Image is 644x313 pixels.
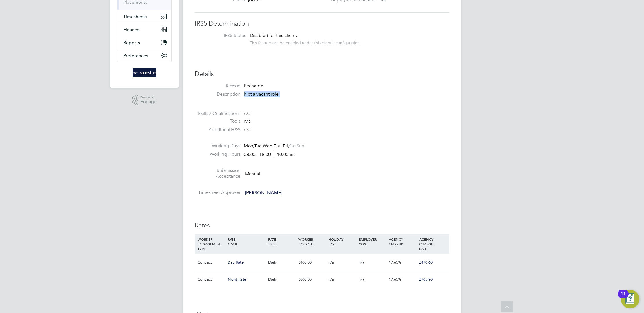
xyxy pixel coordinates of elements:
div: £600.00 [297,271,327,288]
span: £705.90 [419,277,433,282]
label: IR35 Status [200,33,246,39]
div: WORKER PAY RATE [297,234,327,249]
label: Skills / Qualifications [195,111,240,117]
label: Additional H&S [195,127,240,133]
div: 11 [621,294,626,301]
div: Contract [196,271,226,288]
span: [PERSON_NAME] [245,190,282,196]
img: randstad-logo-retina.png [133,68,157,77]
div: This feature can be enabled under this client's configuration. [250,39,361,45]
span: Mon, [244,143,254,149]
span: 10.00hrs [274,152,295,158]
button: Timesheets [117,10,171,23]
label: Description [195,91,240,97]
label: Reason [195,83,240,89]
span: Disabled for this client. [250,33,297,38]
div: £400.00 [297,254,327,271]
span: Thu, [274,143,283,149]
span: Day Rate [228,260,244,265]
h3: Rates [195,221,449,230]
span: Powered by [140,95,157,99]
h3: Details [195,70,449,78]
span: Engage [140,99,157,104]
span: Finance [123,27,139,32]
a: Go to home page [117,68,172,77]
div: WORKER ENGAGEMENT TYPE [196,234,226,254]
span: 17.65% [389,260,401,265]
span: Sun [297,143,304,149]
div: Daily [267,254,297,271]
span: Night Rate [228,277,246,282]
div: 08:00 - 18:00 [244,152,295,158]
span: Reports [123,40,140,45]
span: n/a [328,260,334,265]
p: Not a vacant role! [244,91,449,97]
span: n/a [359,260,364,265]
button: Open Resource Center, 11 new notifications [621,290,639,308]
div: HOLIDAY PAY [327,234,357,249]
span: Tue, [254,143,263,149]
span: Manual [245,171,260,177]
label: Timesheet Approver [195,190,240,196]
span: £470.60 [419,260,433,265]
span: n/a [328,277,334,282]
div: RATE TYPE [267,234,297,249]
span: n/a [359,277,364,282]
span: Recharge [244,83,263,89]
button: Finance [117,23,171,36]
button: Reports [117,36,171,49]
div: EMPLOYER COST [357,234,387,249]
span: Wed, [263,143,274,149]
span: Sat, [289,143,297,149]
span: Timesheets [123,14,147,19]
span: n/a [244,127,251,133]
h3: IR35 Determination [195,20,449,28]
div: Daily [267,271,297,288]
label: Working Days [195,143,240,149]
label: Working Hours [195,151,240,158]
span: Fri, [283,143,289,149]
div: Contract [196,254,226,271]
div: RATE NAME [226,234,266,249]
span: n/a [244,118,251,124]
span: Preferences [123,53,148,58]
span: 17.65% [389,277,401,282]
div: AGENCY MARKUP [387,234,417,249]
div: AGENCY CHARGE RATE [418,234,448,254]
a: Powered byEngage [132,95,157,105]
button: Preferences [117,49,171,62]
label: Submission Acceptance [195,168,240,180]
label: Tools [195,118,240,124]
span: n/a [244,111,251,116]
